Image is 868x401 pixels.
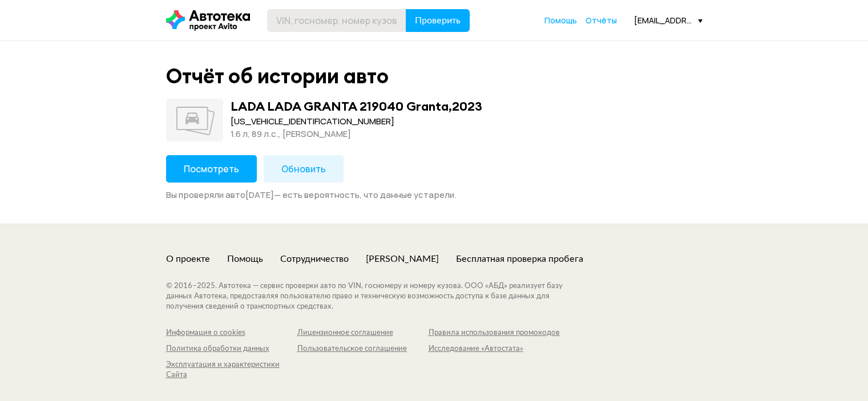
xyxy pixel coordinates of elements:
div: © 2016– 2025 . Автотека — сервис проверки авто по VIN, госномеру и номеру кузова. ООО «АБД» реали... [166,281,586,312]
a: Информация о cookies [166,328,297,338]
a: Сотрудничество [280,253,349,265]
div: [US_VEHICLE_IDENTIFICATION_NUMBER] [231,115,482,128]
a: Эксплуатация и характеристики Сайта [166,360,297,380]
div: 1.6 л, 89 л.c., [PERSON_NAME] [231,128,482,140]
button: Проверить [406,9,470,32]
span: Посмотреть [184,163,239,175]
div: LADA LADA GRANTA 219040 Granta , 2023 [231,99,482,114]
div: [EMAIL_ADDRESS][DOMAIN_NAME] [634,15,703,26]
div: Отчёт об истории авто [166,64,389,88]
a: Пользовательское соглашение [297,344,429,354]
a: Правила использования промокодов [429,328,560,338]
button: Обновить [264,155,344,183]
a: Лицензионное соглашение [297,328,429,338]
div: Вы проверяли авто [DATE] — есть вероятность, что данные устарели. [166,189,703,201]
a: Помощь [227,253,263,265]
a: Политика обработки данных [166,344,297,354]
span: Проверить [415,16,461,25]
a: Отчёты [586,15,617,26]
a: [PERSON_NAME] [366,253,439,265]
input: VIN, госномер, номер кузова [267,9,406,32]
a: О проекте [166,253,210,265]
a: Помощь [544,15,577,26]
button: Посмотреть [166,155,257,183]
a: Исследование «Автостата» [429,344,560,354]
span: Обновить [281,163,326,175]
a: Бесплатная проверка пробега [456,253,583,265]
